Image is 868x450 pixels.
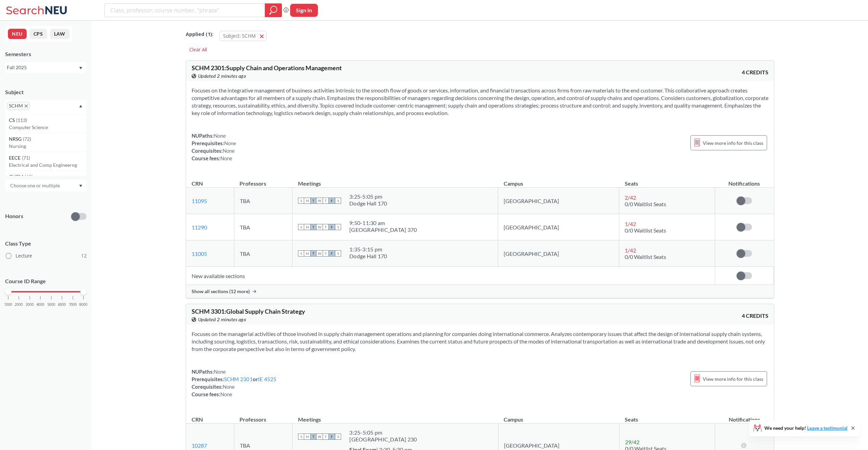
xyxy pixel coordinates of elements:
span: W [316,224,323,230]
td: TBA [234,188,293,214]
td: TBA [234,214,293,240]
span: W [316,250,323,257]
span: S [298,198,304,204]
span: M [304,434,310,440]
td: New available sections [186,267,715,285]
td: [GEOGRAPHIC_DATA] [498,188,619,214]
a: 10287 [192,442,207,449]
span: F [329,250,335,257]
span: ( 69 ) [25,174,33,179]
svg: Dropdown arrow [79,105,82,108]
section: Focuses on the managerial activities of those involved in supply chain management operations and ... [192,330,768,353]
span: 0/0 Waitlist Seats [625,253,666,260]
span: Show all sections (12 more) [192,288,250,295]
div: [GEOGRAPHIC_DATA] 230 [349,436,417,443]
span: T [323,224,329,230]
span: T [310,250,316,257]
span: 12 [81,252,87,260]
span: S [335,434,341,440]
span: 1000 [4,303,12,307]
span: M [304,198,310,204]
div: SCHMX to remove pillDropdown arrowCS(113)Computer ScienceNRSG(72)NursingEECE(71)Electrical and Co... [5,100,87,114]
p: Course ID Range [5,277,87,285]
span: ( 113 ) [16,117,27,123]
div: Subject [5,88,87,96]
th: Professors [234,173,293,188]
div: Dropdown arrow [5,180,87,191]
td: [GEOGRAPHIC_DATA] [498,240,619,267]
div: magnifying glass [265,3,282,17]
svg: Dropdown arrow [79,185,82,187]
span: 2000 [15,303,23,307]
th: Notifications [715,173,774,188]
div: 1:35 - 3:15 pm [349,246,387,253]
span: None [220,155,233,161]
input: Class, professor, course number, "phrase" [110,4,260,16]
span: T [310,198,316,204]
div: NUPaths: Prerequisites: or Corequisites: Course fees: [192,368,277,398]
span: 2 / 42 [625,194,636,201]
span: None [214,133,226,139]
th: Seats [619,173,715,188]
span: 1 / 42 [625,221,636,227]
span: 1 / 42 [625,247,636,253]
span: F [329,224,335,230]
div: 9:50 - 11:30 am [349,220,417,226]
span: Class Type [5,240,87,247]
div: CRN [192,416,203,423]
div: Clear All [186,45,210,55]
span: None [223,384,235,390]
span: T [323,434,329,440]
th: Meetings [293,409,498,424]
a: SCHM 2301 [224,376,253,382]
span: S [298,250,304,257]
span: W [316,198,323,204]
span: S [298,434,304,440]
p: Nursing [9,143,86,150]
a: 11290 [192,224,207,230]
span: None [220,391,233,397]
p: Electrical and Comp Engineerng [9,162,86,168]
th: Meetings [293,173,498,188]
button: LAW [50,29,69,39]
span: Updated 2 minutes ago [198,316,246,323]
svg: magnifying glass [269,5,277,15]
span: W [316,434,323,440]
span: Updated 2 minutes ago [198,72,246,80]
button: Subject: SCHM [219,31,267,41]
svg: X to remove pill [25,104,28,108]
a: Leave a testimonial [807,425,847,431]
span: SCHM 3301 : Global Supply Chain Strategy [192,308,305,315]
span: SCHM 2301 : Supply Chain and Operations Management [192,64,342,72]
span: Applied ( 1 ): [186,30,213,38]
button: NEU [8,29,27,39]
section: Focuses on the integrative management of business activities intrinsic to the smooth flow of good... [192,87,768,117]
span: 4 CREDITS [742,312,768,320]
span: NRSG [9,135,23,143]
div: 3:25 - 5:05 pm [349,429,417,436]
a: 11095 [192,198,207,204]
span: SCHMX to remove pill [7,102,30,110]
span: S [335,250,341,257]
button: CPS [29,29,47,39]
span: 29 / 42 [625,439,639,445]
div: NUPaths: Prerequisites: Corequisites: Course fees: [192,132,236,162]
svg: Dropdown arrow [79,67,82,70]
input: Choose one or multiple [7,182,64,190]
span: None [223,148,235,154]
span: M [304,224,310,230]
span: 6000 [58,303,66,307]
span: T [310,434,316,440]
div: Fall 2025Dropdown arrow [5,62,87,73]
span: CS [9,116,16,124]
div: 3:25 - 5:05 pm [349,193,387,200]
span: 5000 [47,303,55,307]
span: None [224,140,236,146]
a: 11005 [192,250,207,257]
span: ( 72 ) [23,136,31,142]
div: Show all sections (12 more) [186,285,774,298]
span: View more info for this class [703,139,763,147]
th: Professors [234,409,293,424]
span: S [335,224,341,230]
span: ( 71 ) [22,155,30,161]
